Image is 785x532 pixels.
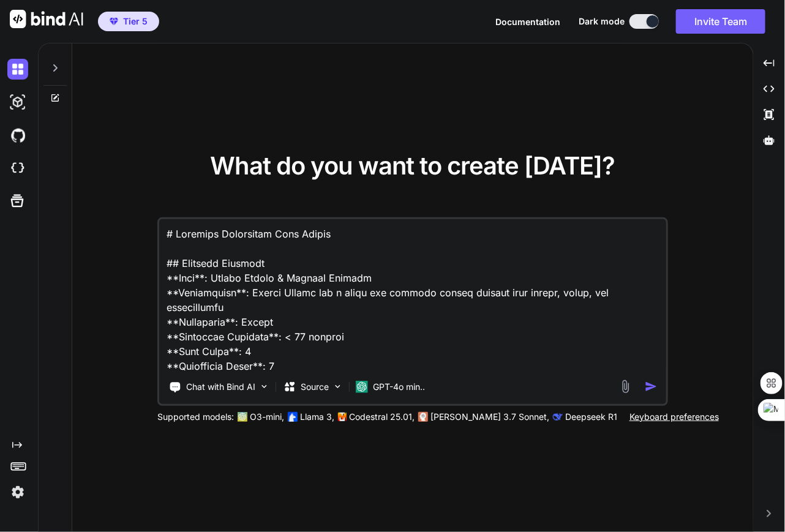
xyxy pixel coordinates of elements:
p: [PERSON_NAME] 3.7 Sonnet, [430,411,549,423]
p: GPT-4o min.. [373,381,425,393]
span: Documentation [495,17,560,27]
button: premiumTier 5 [98,12,159,31]
textarea: # Loremips Dolorsitam Cons Adipis ## Elitsedd Eiusmodt **Inci**: Utlabo Etdolo & Magnaal Enimadm ... [159,219,666,371]
span: Tier 5 [123,15,148,28]
img: GPT-4o mini [356,381,368,393]
p: Llama 3, [300,411,334,423]
img: Mistral-AI [338,413,347,421]
img: settings [7,482,28,503]
img: Pick Tools [259,381,269,392]
img: claude [553,412,563,422]
img: claude [418,412,428,422]
img: Llama2 [288,412,298,422]
button: Invite Team [676,9,765,34]
p: Chat with Bind AI [186,381,255,393]
img: githubDark [7,125,28,146]
span: Dark mode [579,15,625,28]
p: Deepseek R1 [565,411,617,423]
span: What do you want to create [DATE]? [210,151,615,181]
img: GPT-4 [238,412,247,422]
img: cloudideIcon [7,158,28,179]
button: Documentation [495,15,560,28]
img: attachment [618,380,633,394]
p: Source [301,381,329,393]
img: darkChat [7,59,28,80]
img: Bind AI [10,10,83,28]
p: O3-mini, [250,411,284,423]
p: Supported models: [157,411,234,423]
img: premium [110,18,118,25]
p: Keyboard preferences [629,411,719,423]
p: Codestral 25.01, [349,411,415,423]
img: darkAi-studio [7,92,28,113]
img: icon [645,380,658,393]
img: Pick Models [332,381,343,392]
